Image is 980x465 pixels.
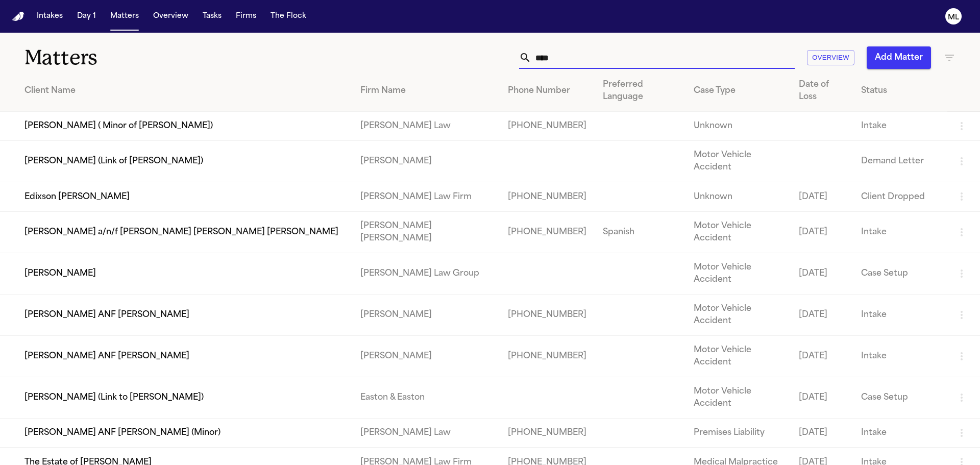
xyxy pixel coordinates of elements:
button: Intakes [33,7,67,26]
td: [PERSON_NAME] Law Group [352,253,500,294]
button: Add Matter [867,46,931,69]
td: Unknown [685,182,790,211]
button: Matters [106,7,143,26]
a: Home [12,12,24,21]
td: [DATE] [791,335,853,377]
td: [DATE] [791,418,853,447]
td: [PHONE_NUMBER] [500,112,595,141]
td: Intake [853,294,947,335]
td: [PERSON_NAME] Law Firm [352,182,500,211]
td: Case Setup [853,253,947,294]
img: Finch Logo [12,12,24,21]
div: Firm Name [360,85,492,97]
td: Motor Vehicle Accident [685,211,790,253]
div: Preferred Language [603,79,677,103]
h1: Matters [24,45,296,70]
td: Motor Vehicle Accident [685,377,790,418]
td: Motor Vehicle Accident [685,141,790,182]
td: [PHONE_NUMBER] [500,182,595,211]
td: [PERSON_NAME] [352,141,500,182]
div: Phone Number [508,85,586,97]
td: Intake [853,335,947,377]
td: Intake [853,211,947,253]
div: Client Name [24,85,344,97]
td: [PERSON_NAME] [352,335,500,377]
td: [PERSON_NAME] Law [352,418,500,447]
td: Demand Letter [853,141,947,182]
div: Case Type [694,85,782,97]
td: [PERSON_NAME] [PERSON_NAME] [352,211,500,253]
button: Overview [807,50,854,66]
td: Motor Vehicle Accident [685,253,790,294]
td: [DATE] [791,211,853,253]
td: [PHONE_NUMBER] [500,335,595,377]
div: Date of Loss [799,79,845,103]
button: Overview [149,7,192,26]
button: Firms [232,7,260,26]
td: [DATE] [791,253,853,294]
button: The Flock [266,7,310,26]
div: Status [861,85,939,97]
td: [PHONE_NUMBER] [500,418,595,447]
td: Unknown [685,112,790,141]
td: Intake [853,418,947,447]
td: Intake [853,112,947,141]
td: [DATE] [791,294,853,335]
td: [DATE] [791,182,853,211]
button: Day 1 [73,7,100,26]
td: Premises Liability [685,418,790,447]
td: Easton & Easton [352,377,500,418]
td: [PERSON_NAME] [352,294,500,335]
td: Motor Vehicle Accident [685,335,790,377]
td: [PERSON_NAME] Law [352,112,500,141]
td: [PHONE_NUMBER] [500,294,595,335]
td: [DATE] [791,377,853,418]
button: Tasks [199,7,226,26]
td: Client Dropped [853,182,947,211]
td: Case Setup [853,377,947,418]
td: Spanish [595,211,685,253]
td: [PHONE_NUMBER] [500,211,595,253]
td: Motor Vehicle Accident [685,294,790,335]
